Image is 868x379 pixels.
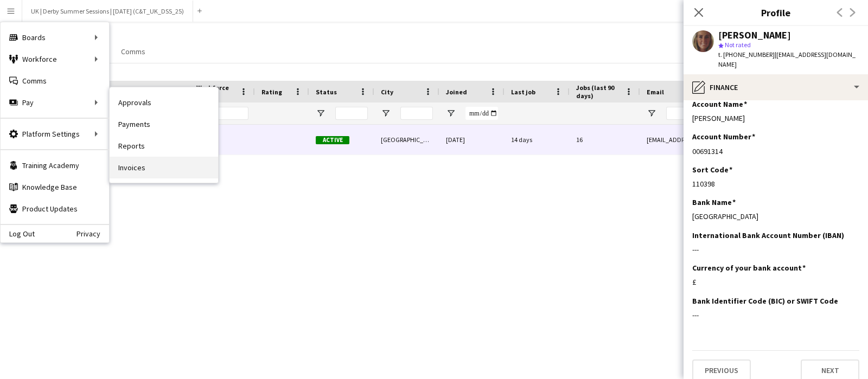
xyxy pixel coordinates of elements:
[666,107,851,120] input: Email Filter Input
[692,165,732,175] h3: Sort Code
[718,50,775,59] span: t. [PHONE_NUMBER]
[692,197,736,207] h3: Bank Name
[1,70,109,92] a: Comms
[1,198,109,220] a: Product Updates
[381,88,393,96] span: City
[76,229,109,238] a: Privacy
[692,230,844,240] h3: International Bank Account Number (IBAN)
[261,88,282,96] span: Rating
[692,211,859,221] div: [GEOGRAPHIC_DATA]
[196,83,235,100] span: Workforce ID
[684,74,868,100] div: Finance
[316,136,349,144] span: Active
[647,88,664,96] span: Email
[1,155,109,176] a: Training Academy
[692,277,859,287] div: £
[1,48,109,70] div: Workforce
[718,30,791,40] div: [PERSON_NAME]
[1,229,35,238] a: Log Out
[684,5,868,20] h3: Profile
[216,107,248,120] input: Workforce ID Filter Input
[692,296,838,306] h3: Bank Identifier Code (BIC) or SWIFT Code
[725,41,751,49] span: Not rated
[400,107,433,120] input: City Filter Input
[511,88,535,96] span: Last job
[374,125,439,155] div: [GEOGRAPHIC_DATA]
[505,125,570,155] div: 14 days
[110,135,218,157] a: Reports
[692,132,755,142] h3: Account Number
[110,92,218,113] a: Approvals
[1,176,109,198] a: Knowledge Base
[576,83,621,100] span: Jobs (last 90 days)
[316,108,325,118] button: Open Filter Menu
[692,245,859,254] div: ---
[439,125,505,155] div: [DATE]
[110,157,218,178] a: Invoices
[718,50,856,68] span: | [EMAIL_ADDRESS][DOMAIN_NAME]
[1,92,109,113] div: Pay
[121,47,145,56] span: Comms
[465,107,498,120] input: Joined Filter Input
[1,123,109,145] div: Platform Settings
[692,113,859,123] div: [PERSON_NAME]
[446,108,456,118] button: Open Filter Menu
[335,107,368,120] input: Status Filter Input
[640,125,857,155] div: [EMAIL_ADDRESS][DOMAIN_NAME]
[692,263,806,273] h3: Currency of your bank account
[22,1,193,22] button: UK | Derby Summer Sessions | [DATE] (C&T_UK_DSS_25)
[570,125,640,155] div: 16
[692,179,859,189] div: 110398
[190,125,255,155] div: 332
[647,108,656,118] button: Open Filter Menu
[692,310,859,320] div: ---
[381,108,391,118] button: Open Filter Menu
[446,88,467,96] span: Joined
[316,88,337,96] span: Status
[692,99,747,109] h3: Account Name
[1,27,109,48] div: Boards
[110,113,218,135] a: Payments
[117,44,150,59] a: Comms
[692,146,859,156] div: 00691314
